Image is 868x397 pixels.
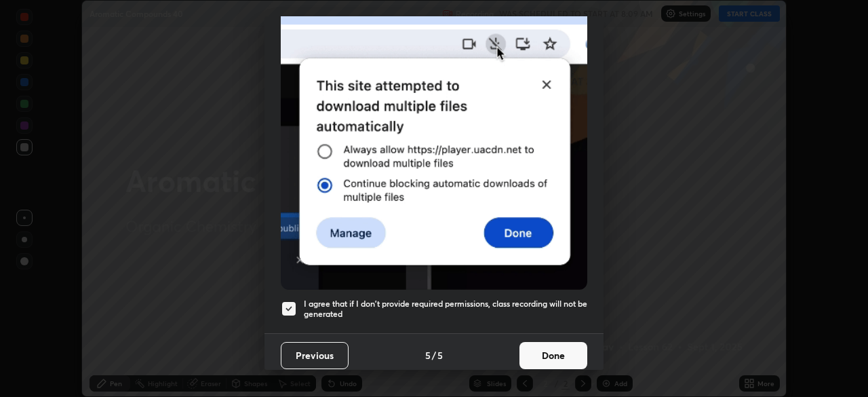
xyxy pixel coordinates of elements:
h4: / [432,348,436,362]
button: Done [519,342,587,369]
h4: 5 [425,348,431,362]
h4: 5 [437,348,443,362]
h5: I agree that if I don't provide required permissions, class recording will not be generated [304,299,587,320]
button: Previous [281,342,349,369]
